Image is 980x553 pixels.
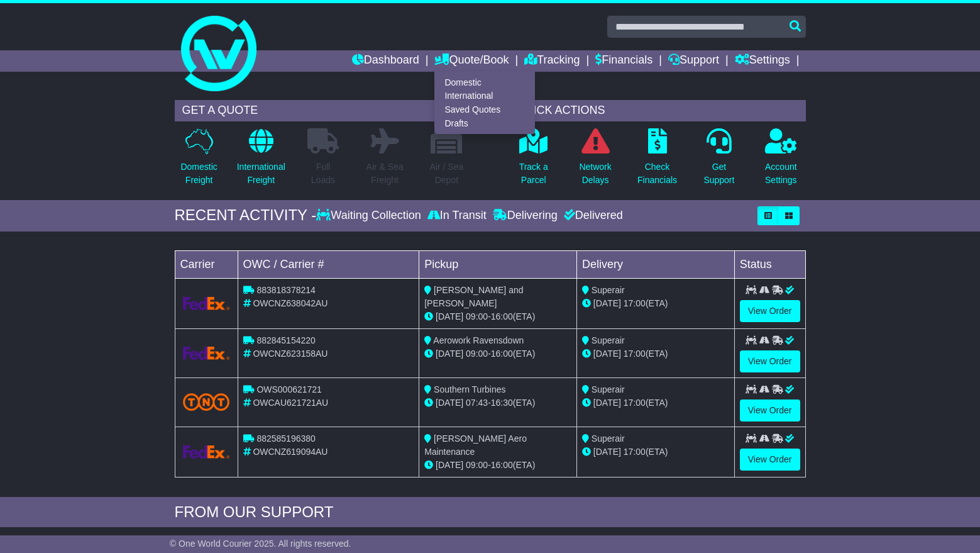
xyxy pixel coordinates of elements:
span: Superair [592,335,625,345]
span: [DATE] [436,311,463,321]
div: (ETA) [582,297,729,310]
p: Full Loads [307,160,339,187]
a: Track aParcel [519,128,549,194]
span: [DATE] [593,349,621,359]
a: Financials [595,50,652,72]
td: Pickup [419,250,577,278]
a: Quote/Book [434,50,509,72]
span: 17:00 [624,447,646,457]
span: Aerowork Ravensdown [433,335,524,345]
span: OWS000621721 [256,384,322,394]
p: Network Delays [579,160,611,187]
span: 883818378214 [256,285,315,295]
span: [PERSON_NAME] Aero Maintenance [424,433,527,457]
a: View Order [740,449,800,471]
p: International Freight [237,160,285,187]
div: Quote/Book [434,72,535,134]
span: 16:00 [491,460,513,470]
span: 09:00 [466,349,488,359]
span: [DATE] [593,298,621,308]
p: Get Support [703,160,734,187]
span: Southern Turbines [434,384,505,394]
div: RECENT ACTIVITY - [175,206,317,225]
div: - (ETA) [424,396,571,410]
a: Domestic [435,75,534,89]
img: GetCarrierServiceLogo [183,297,230,310]
p: Domestic Freight [180,160,217,187]
td: OWC / Carrier # [238,250,419,278]
div: QUICK ACTIONS [509,100,806,121]
p: Air / Sea Depot [430,160,464,187]
span: Superair [592,285,625,295]
div: (ETA) [582,445,729,459]
span: [DATE] [436,349,463,359]
img: TNT_Domestic.png [183,393,230,410]
span: 17:00 [624,298,646,308]
span: 16:00 [491,349,513,359]
span: [DATE] [436,398,463,408]
span: © One World Courier 2025. All rights reserved. [170,539,351,549]
div: GET A QUOTE [175,100,471,121]
span: 17:00 [624,398,646,408]
td: Status [734,250,805,278]
div: (ETA) [582,347,729,360]
span: OWCNZ638042AU [253,298,328,308]
span: [PERSON_NAME] and [PERSON_NAME] [424,285,523,308]
img: GetCarrierServiceLogo [183,445,230,459]
a: DomesticFreight [180,128,217,194]
a: View Order [740,399,800,422]
span: OWCAU621721AU [253,398,328,408]
a: View Order [740,300,800,322]
p: Air & Sea Freight [366,160,404,187]
a: View Order [740,350,800,372]
span: 09:00 [466,460,488,470]
div: - (ETA) [424,459,571,472]
div: Delivering [490,209,561,223]
div: Delivered [561,209,623,223]
div: - (ETA) [424,310,571,323]
td: Delivery [576,250,734,278]
a: Tracking [524,50,580,72]
a: Support [668,50,719,72]
a: Saved Quotes [435,103,534,117]
span: 882585196380 [256,433,315,444]
span: Superair [592,384,625,394]
a: AccountSettings [764,128,798,194]
p: Check Financials [637,160,677,187]
a: Settings [735,50,790,72]
span: OWCNZ623158AU [253,349,328,359]
span: Superair [592,433,625,444]
a: Drafts [435,116,534,130]
span: [DATE] [593,447,621,457]
td: Carrier [175,250,238,278]
div: - (ETA) [424,347,571,360]
div: In Transit [424,209,490,223]
span: [DATE] [436,460,463,470]
span: 17:00 [624,349,646,359]
a: NetworkDelays [578,128,612,194]
span: [DATE] [593,398,621,408]
span: 16:00 [491,311,513,321]
a: GetSupport [703,128,735,194]
div: (ETA) [582,396,729,410]
a: CheckFinancials [637,128,678,194]
span: 16:30 [491,398,513,408]
a: InternationalFreight [236,128,286,194]
span: 09:00 [466,311,488,321]
a: Dashboard [352,50,419,72]
div: Waiting Collection [316,209,424,223]
p: Account Settings [765,160,797,187]
a: International [435,89,534,103]
span: OWCNZ619094AU [253,447,328,457]
p: Track a Parcel [519,160,548,187]
span: 882845154220 [256,335,315,345]
div: FROM OUR SUPPORT [175,503,806,522]
span: 07:43 [466,398,488,408]
img: GetCarrierServiceLogo [183,347,230,360]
